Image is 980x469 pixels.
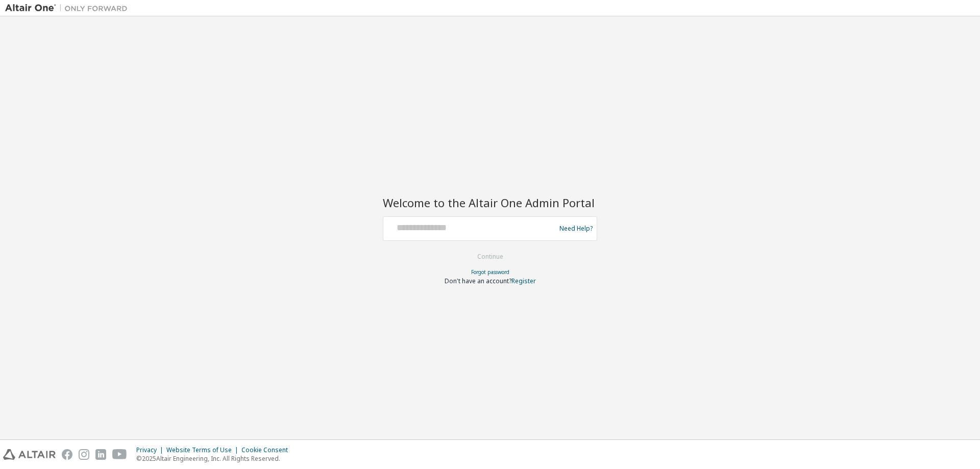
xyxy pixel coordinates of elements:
img: linkedin.svg [95,449,106,460]
img: instagram.svg [79,449,89,460]
img: facebook.svg [62,449,72,460]
div: Privacy [136,446,166,454]
img: youtube.svg [112,449,127,460]
img: Altair One [5,3,133,13]
div: Cookie Consent [241,446,294,454]
span: Don't have an account? [445,277,511,285]
h2: Welcome to the Altair One Admin Portal [383,195,597,210]
a: Register [511,277,536,285]
p: © 2025 Altair Engineering, Inc. All Rights Reserved. [136,454,294,463]
a: Forgot password [471,268,509,276]
img: altair_logo.svg [3,449,56,460]
div: Website Terms of Use [166,446,241,454]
